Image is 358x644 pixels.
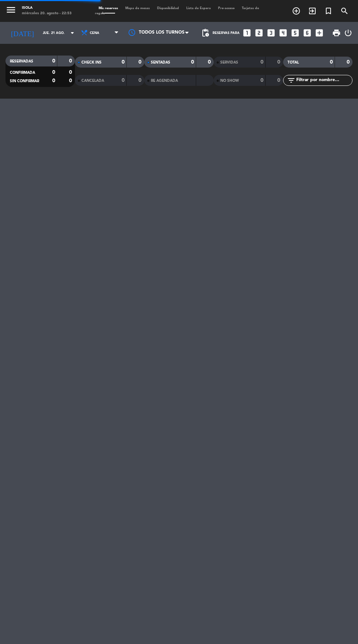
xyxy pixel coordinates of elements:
[287,76,296,85] i: filter_list
[52,78,55,83] strong: 0
[52,70,55,75] strong: 0
[95,7,122,10] span: Mis reservas
[22,11,72,16] div: miércoles 20. agosto - 22:53
[10,60,33,63] span: RESERVADAS
[69,70,73,75] strong: 0
[201,28,210,37] span: pending_actions
[242,28,252,38] i: looks_one
[277,78,282,83] strong: 0
[296,76,352,84] input: Filtrar por nombre...
[81,79,104,83] span: CANCELADA
[122,7,153,10] span: Mapa de mesas
[5,26,39,40] i: [DATE]
[5,4,16,17] button: menu
[340,7,349,15] i: search
[324,7,333,15] i: turned_in_not
[10,71,35,75] span: CONFIRMADA
[332,28,341,37] span: print
[266,28,276,38] i: looks_3
[191,60,194,65] strong: 0
[287,61,299,64] span: TOTAL
[254,28,264,38] i: looks_two
[315,28,324,38] i: add_box
[81,61,102,64] span: CHECK INS
[292,7,301,15] i: add_circle_outline
[151,61,170,64] span: SENTADAS
[260,78,263,83] strong: 0
[5,4,16,15] i: menu
[220,61,238,64] span: SERVIDAS
[68,28,77,37] i: arrow_drop_down
[69,58,73,64] strong: 0
[183,7,214,10] span: Lista de Espera
[151,79,178,83] span: RE AGENDADA
[330,60,333,65] strong: 0
[138,60,143,65] strong: 0
[290,28,300,38] i: looks_5
[52,58,55,64] strong: 0
[122,78,125,83] strong: 0
[344,28,353,37] i: power_settings_new
[69,78,73,83] strong: 0
[302,28,312,38] i: looks_6
[344,22,353,44] div: LOG OUT
[260,60,263,65] strong: 0
[208,60,212,65] strong: 0
[213,31,240,35] span: Reservas para
[308,7,317,15] i: exit_to_app
[10,79,39,83] span: SIN CONFIRMAR
[214,7,238,10] span: Pre-acceso
[138,78,143,83] strong: 0
[153,7,183,10] span: Disponibilidad
[278,28,288,38] i: looks_4
[122,60,125,65] strong: 0
[220,79,239,83] span: NO SHOW
[277,60,282,65] strong: 0
[90,31,99,35] span: Cena
[347,60,351,65] strong: 0
[22,5,72,11] div: Isola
